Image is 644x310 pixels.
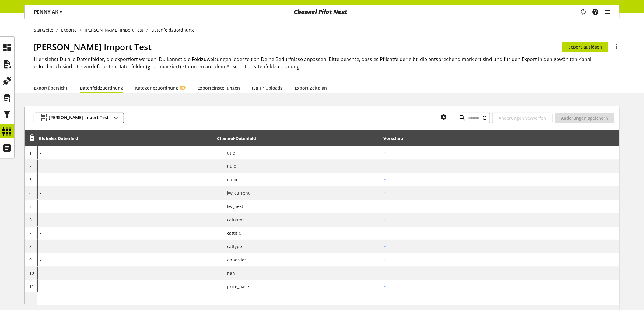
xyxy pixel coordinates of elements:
span: 7 [29,230,32,236]
span: 5 [29,203,32,209]
a: Startseite [34,27,57,33]
span: 11 [29,284,34,289]
span: [PERSON_NAME] Import Test [49,114,109,122]
h2: - [383,270,617,276]
span: - [40,283,41,290]
span: KI [181,86,184,90]
div: Channel-Datenfeld [217,135,256,141]
h2: - [383,176,617,183]
span: name [222,176,239,183]
span: - [40,257,41,263]
span: Startseite [34,27,53,33]
span: cattype [222,243,242,250]
span: - [40,230,41,236]
h2: - [383,150,617,156]
span: 4 [29,190,32,196]
span: nan [222,270,235,276]
span: - [40,150,41,156]
span: Änderungen verwerfen [499,115,546,121]
span: kw_next [222,203,243,210]
button: Änderungen verwerfen [492,113,553,123]
h2: - [383,230,617,236]
h2: - [383,163,617,169]
p: PENNY AK [34,8,62,15]
span: 8 [29,244,32,249]
h2: - [383,190,617,196]
h2: Hier siehst Du alle Datenfelder, die exportiert werden. Du kannst die Feldzuweisungen jederzeit a... [34,56,620,70]
span: 2 [29,163,32,169]
a: Export Zeitplan [295,85,327,91]
a: Datenfeldzuordnung [80,85,123,91]
h2: - [383,216,617,223]
span: price_base [222,283,249,290]
span: - [40,270,41,276]
span: - [40,216,41,223]
h2: - [383,257,617,263]
span: 1 [29,150,32,156]
a: (S)FTP Uploads [252,85,282,91]
span: title [222,150,235,156]
span: Änderungen speichern [561,115,608,121]
span: uuid [222,163,236,169]
span: - [40,190,41,196]
nav: main navigation [24,5,620,19]
a: Exporte [58,27,80,33]
span: - [40,163,41,169]
a: Exportübersicht [34,85,68,91]
h2: - [383,203,617,210]
span: Entsperren, um Zeilen neu anzuordnen [29,135,35,141]
button: [PERSON_NAME] Import Test [34,113,124,123]
span: 3 [29,177,32,182]
span: Export auslösen [569,44,602,50]
div: Entsperren, um Zeilen neu anzuordnen [27,135,35,142]
span: - [40,176,41,183]
span: Exporte [61,27,77,33]
span: kw_current [222,190,250,196]
h1: [PERSON_NAME] Import Test [34,40,562,53]
a: Exporteinstellungen [198,85,240,91]
span: 10 [29,270,34,276]
span: 9 [29,257,32,263]
span: - [40,203,41,210]
button: Änderungen speichern [555,113,614,123]
div: Globales Datenfeld [39,135,78,141]
div: Vorschau [383,135,403,141]
h2: - [383,243,617,250]
span: 6 [29,217,32,223]
button: Export auslösen [562,42,608,52]
span: catname [222,216,245,223]
span: - [40,243,41,250]
span: apporder [222,257,246,263]
span: ▾ [60,9,62,15]
span: cattitle [222,230,241,236]
h2: - [383,283,617,290]
a: KategoriezuordnungKI [135,85,185,91]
